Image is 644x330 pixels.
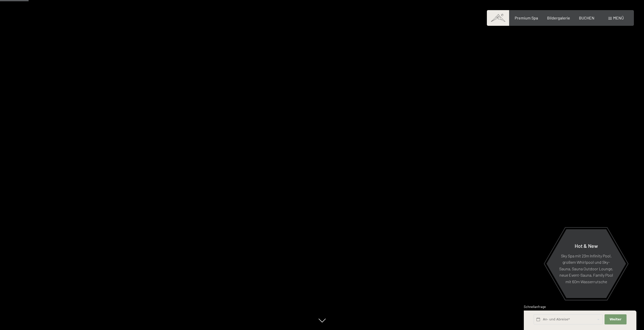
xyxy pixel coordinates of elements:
[559,252,614,285] p: Sky Spa mit 23m Infinity Pool, großem Whirlpool und Sky-Sauna, Sauna Outdoor Lounge, neue Event-S...
[613,15,624,20] span: Menü
[546,229,626,298] a: Hot & New Sky Spa mit 23m Infinity Pool, großem Whirlpool und Sky-Sauna, Sauna Outdoor Lounge, ne...
[575,243,598,249] span: Hot & New
[547,15,570,20] a: Bildergalerie
[524,305,546,309] span: Schnellanfrage
[515,15,538,20] a: Premium Spa
[610,317,621,322] span: Weiter
[605,314,626,325] button: Weiter
[579,15,594,20] a: BUCHEN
